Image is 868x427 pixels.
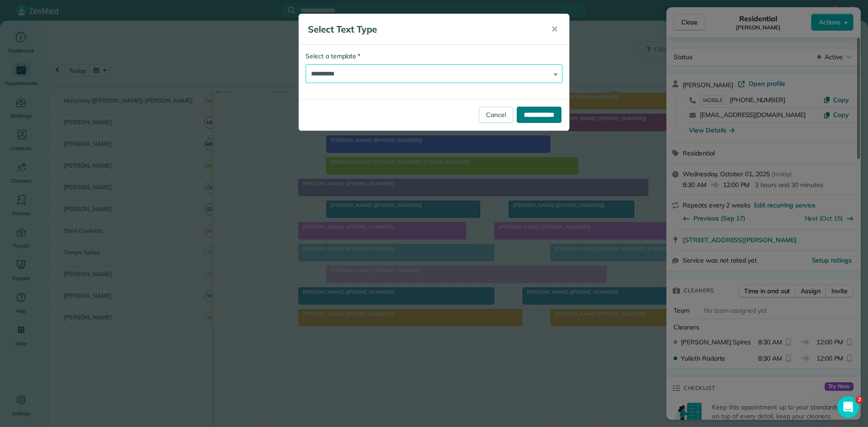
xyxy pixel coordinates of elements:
[308,23,538,36] h5: Select Text Type
[479,107,513,123] a: Cancel
[837,396,859,418] iframe: Intercom live chat
[306,52,360,61] label: Select a template
[856,396,863,404] span: 2
[551,24,558,34] span: ✕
